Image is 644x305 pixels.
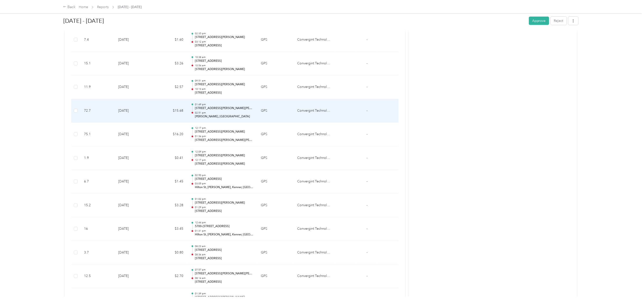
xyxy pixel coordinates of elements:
[293,99,335,123] td: Convergint Technologies
[529,17,549,25] button: Approve
[154,28,187,52] td: $1.60
[293,170,335,194] td: Convergint Technologies
[195,182,253,185] p: 03:05 pm
[195,174,253,177] p: 02:50 pm
[195,272,253,276] p: [STREET_ADDRESS][PERSON_NAME][PERSON_NAME][PERSON_NAME]
[195,130,253,134] p: [STREET_ADDRESS][PERSON_NAME]
[257,146,293,170] td: GPS
[118,5,141,10] span: [DATE] - [DATE]
[195,150,253,153] p: 12:09 pm
[154,75,187,99] td: $2.57
[195,280,253,284] p: [STREET_ADDRESS]
[80,99,114,123] td: 72.7
[195,292,253,295] p: 01:39 pm
[63,4,75,10] div: Back
[114,217,154,241] td: [DATE]
[195,295,253,300] p: [STREET_ADDRESS][PERSON_NAME]
[195,114,253,119] p: [PERSON_NAME], [GEOGRAPHIC_DATA]
[114,75,154,99] td: [DATE]
[367,274,367,278] span: -
[367,203,367,207] span: -
[80,146,114,170] td: 1.9
[195,229,253,233] p: 01:31 pm
[114,28,154,52] td: [DATE]
[257,52,293,76] td: GPS
[154,217,187,241] td: $3.45
[154,99,187,123] td: $15.68
[293,217,335,241] td: Convergint Technologies
[80,52,114,76] td: 15.1
[195,35,253,39] p: [STREET_ADDRESS][PERSON_NAME]
[154,52,187,76] td: $3.26
[195,67,253,71] p: [STREET_ADDRESS][PERSON_NAME]
[195,162,253,166] p: [STREET_ADDRESS][PERSON_NAME]
[293,241,335,265] td: Convergint Technologies
[114,123,154,146] td: [DATE]
[195,209,253,213] p: [STREET_ADDRESS]
[367,132,367,136] span: -
[195,40,253,43] p: 03:12 pm
[154,123,187,146] td: $16.20
[367,109,367,113] span: -
[195,268,253,272] p: 07:57 am
[195,197,253,201] p: 01:02 pm
[195,59,253,63] p: [STREET_ADDRESS]
[114,264,154,288] td: [DATE]
[293,194,335,217] td: Convergint Technologies
[114,194,154,217] td: [DATE]
[195,245,253,248] p: 08:23 am
[154,146,187,170] td: $0.41
[257,170,293,194] td: GPS
[195,276,253,280] p: 08:14 am
[367,179,367,183] span: -
[195,253,253,256] p: 08:36 am
[114,170,154,194] td: [DATE]
[257,99,293,123] td: GPS
[257,217,293,241] td: GPS
[195,138,253,142] p: [STREET_ADDRESS][PERSON_NAME][PERSON_NAME]
[367,38,367,42] span: -
[80,75,114,99] td: 11.9
[195,135,253,138] p: 01:36 pm
[195,56,253,59] p: 10:38 am
[154,264,187,288] td: $2.70
[114,99,154,123] td: [DATE]
[195,126,253,130] p: 12:17 pm
[114,146,154,170] td: [DATE]
[114,52,154,76] td: [DATE]
[293,146,335,170] td: Convergint Technologies
[195,221,253,224] p: 12:44 pm
[195,82,253,87] p: [STREET_ADDRESS][PERSON_NAME]
[80,241,114,265] td: 3.7
[195,103,253,106] p: 01:49 pm
[63,15,526,27] h1: Aug 1 - 31, 2025
[195,233,253,237] p: Hilton St, [PERSON_NAME], Kenner, [GEOGRAPHIC_DATA]
[195,177,253,181] p: [STREET_ADDRESS]
[195,185,253,190] p: Hilton St, [PERSON_NAME], Kenner, [GEOGRAPHIC_DATA]
[80,28,114,52] td: 7.4
[114,241,154,265] td: [DATE]
[367,61,367,65] span: -
[367,156,367,160] span: -
[195,91,253,95] p: [STREET_ADDRESS]
[80,170,114,194] td: 6.7
[257,75,293,99] td: GPS
[80,123,114,146] td: 75.1
[293,123,335,146] td: Convergint Technologies
[97,5,109,9] a: Reports
[257,123,293,146] td: GPS
[80,264,114,288] td: 12.5
[154,170,187,194] td: $1.45
[551,17,567,25] button: Reject
[293,75,335,99] td: Convergint Technologies
[617,278,644,305] iframe: Everlance-gr Chat Button Frame
[195,158,253,162] p: 12:17 pm
[154,241,187,265] td: $0.80
[195,224,253,229] p: 5700–[STREET_ADDRESS]
[293,28,335,52] td: Convergint Technologies
[154,194,187,217] td: $3.28
[257,194,293,217] td: GPS
[195,201,253,205] p: [STREET_ADDRESS][PERSON_NAME]
[195,79,253,82] p: 09:51 am
[80,217,114,241] td: 16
